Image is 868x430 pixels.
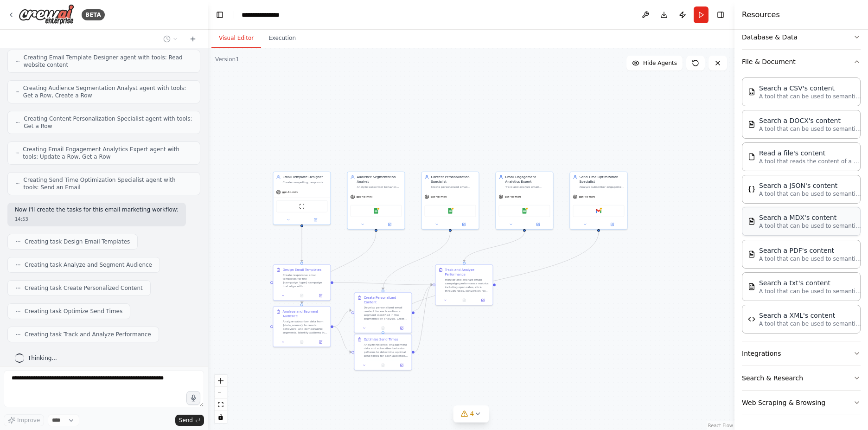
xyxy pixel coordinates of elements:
[451,222,477,227] button: Open in side panel
[282,180,327,184] div: Create compelling, responsive email templates that align with {brand_guidelines} and {campaign_ob...
[748,283,755,290] img: TXTSearchTool
[445,278,490,293] div: Monitor and analyze email campaign performance metrics including open rates, click-through rates,...
[748,250,755,258] img: PDFSearchTool
[759,213,861,222] div: Search a MDX's content
[748,121,755,128] img: DOCXSearchTool
[759,190,861,198] p: A tool that can be used to semantic search a query from a JSON's content.
[470,409,474,418] span: 4
[273,306,331,347] div: Analyze and Segment AudienceAnalyze subscriber data from {data_source} to create behavioral and d...
[23,146,192,160] span: Creating Email Engagement Analytics Expert agent with tools: Update a Row, Get a Row
[569,172,627,230] div: Send Time Optimization SpecialistAnalyze subscriber engagement patterns, time zones, and behavior...
[160,33,182,45] button: Switch to previous chat
[261,29,303,48] button: Execution
[377,222,403,227] button: Open in side panel
[742,50,861,74] button: File & Document
[759,158,861,165] p: A tool that reads the content of a file. To use this tool, provide a 'file_path' parameter with t...
[445,268,490,277] div: Track and Analyze Performance
[643,59,677,67] span: Hide Agents
[175,415,204,426] button: Send
[748,153,755,160] img: FileReadTool
[313,339,328,345] button: Open in side panel
[522,208,527,214] img: Google Sheets
[421,172,479,230] div: Content Personalization SpecialistCreate personalized email content for each subscriber segment, ...
[364,343,408,358] div: Analyze historical engagement data and subscriber behavior patterns to determine optimal send tim...
[415,282,433,313] g: Edge from a2fe6054-3ce4-432e-a9bf-3c5ac179cf7c to c5f7c3a5-bf43-47d5-a827-31881d2b0fc5
[453,405,489,423] button: 4
[186,391,200,405] button: Click to speak your automation idea
[504,195,521,199] span: gpt-4o-mini
[475,297,491,303] button: Open in side panel
[759,278,861,288] div: Search a txt's content
[215,56,239,63] div: Version 1
[742,74,861,341] div: File & Document
[596,208,601,214] img: Gmail
[714,8,727,21] button: Hide right sidebar
[435,264,493,306] div: Track and Analyze PerformanceMonitor and analyze email campaign performance metrics including ope...
[579,175,624,184] div: Send Time Optimization Specialist
[357,185,402,189] div: Analyze subscriber behavior data from {data_source} to create targeted audience segments based on...
[759,255,861,263] p: A tool that can be used to semantic search a query from a PDF's content.
[373,325,393,331] button: No output available
[748,88,755,96] img: CSVSearchTool
[282,175,327,180] div: Email Template Designer
[300,232,378,303] g: Edge from 11430af0-0b4c-46fa-8c04-8f1661961174 to f29c9558-5a01-4323-9d93-3d00f94b8184
[759,148,861,158] div: Read a file's content
[292,339,312,345] button: No output available
[185,33,200,45] button: Start a new chat
[356,195,372,199] span: gpt-4o-mini
[354,292,412,334] div: Create Personalized ContentDevelop personalized email content for each audience segment identifie...
[215,375,227,423] div: React Flow controls
[282,268,321,272] div: Design Email Templates
[373,362,393,368] button: No output available
[273,172,331,225] div: Email Template DesignerCreate compelling, responsive email templates that align with {brand_guide...
[282,320,327,334] div: Analyze subscriber data from {data_source} to create behavioral and demographic segments. Identif...
[15,206,179,214] p: Now I'll create the tasks for this email marketing workflow:
[282,273,327,288] div: Create responsive email templates for the {campaign_type} campaign that align with {brand_guideli...
[759,181,861,190] div: Search a JSON's content
[430,195,447,199] span: gpt-4o-mini
[462,232,527,262] g: Edge from 12a43fc4-46c4-4a5c-836b-aa8268d2727b to c5f7c3a5-bf43-47d5-a827-31881d2b0fc5
[15,216,179,223] div: 14:53
[333,324,351,354] g: Edge from f29c9558-5a01-4323-9d93-3d00f94b8184 to 81af0720-29f8-412f-bc0b-47c863d0f6d1
[242,10,289,19] nav: breadcrumb
[82,9,105,20] div: BETA
[759,288,861,295] p: A tool that can be used to semantic search a query from a txt's content.
[333,308,351,329] g: Edge from f29c9558-5a01-4323-9d93-3d00f94b8184 to a2fe6054-3ce4-432e-a9bf-3c5ac179cf7c
[579,185,624,189] div: Analyze subscriber engagement patterns, time zones, and behavioral data to determine optimal send...
[300,227,304,262] g: Edge from 9d4e38db-57e0-4b73-a2e5-30c6e5c226f3 to 0654caeb-77bb-46e5-bfc0-e59991c1b7d1
[394,362,409,368] button: Open in side panel
[759,83,861,93] div: Search a CSV's content
[25,261,152,269] span: Creating task Analyze and Segment Audience
[364,295,408,305] div: Create Personalized Content
[282,309,327,319] div: Analyze and Segment Audience
[211,29,261,48] button: Visual Editor
[505,175,550,184] div: Email Engagement Analytics Expert
[495,172,553,230] div: Email Engagement Analytics ExpertTrack and analyze email campaign performance metrics including o...
[25,308,122,315] span: Creating task Optimize Send Times
[17,417,40,424] span: Improve
[742,25,861,49] button: Database & Data
[759,125,861,133] p: A tool that can be used to semantic search a query from a DOCX's content.
[579,195,595,199] span: gpt-4o-mini
[394,325,409,331] button: Open in side panel
[759,222,861,230] p: A tool that can be used to semantic search a query from a MDX's content.
[19,4,74,25] img: Logo
[24,54,192,69] span: Creating Email Template Designer agent with tools: Read website content
[25,284,143,292] span: Creating task Create Personalized Content
[333,280,433,287] g: Edge from 0654caeb-77bb-46e5-bfc0-e59991c1b7d1 to c5f7c3a5-bf43-47d5-a827-31881d2b0fc5
[215,399,227,411] button: fit view
[364,337,398,342] div: Optimize Send Times
[215,411,227,423] button: toggle interactivity
[302,217,329,223] button: Open in side panel
[357,175,402,184] div: Audience Segmentation Analyst
[213,8,226,21] button: Hide left sidebar
[431,175,476,184] div: Content Personalization Specialist
[25,331,151,338] span: Creating task Track and Analyze Performance
[282,190,298,194] span: gpt-4o-mini
[25,238,130,245] span: Creating task Design Email Templates
[525,222,551,227] button: Open in side panel
[599,222,625,227] button: Open in side panel
[215,375,227,387] button: zoom in
[273,264,331,301] div: Design Email TemplatesCreate responsive email templates for the {campaign_type} campaign that ali...
[748,218,755,225] img: MDXSearchTool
